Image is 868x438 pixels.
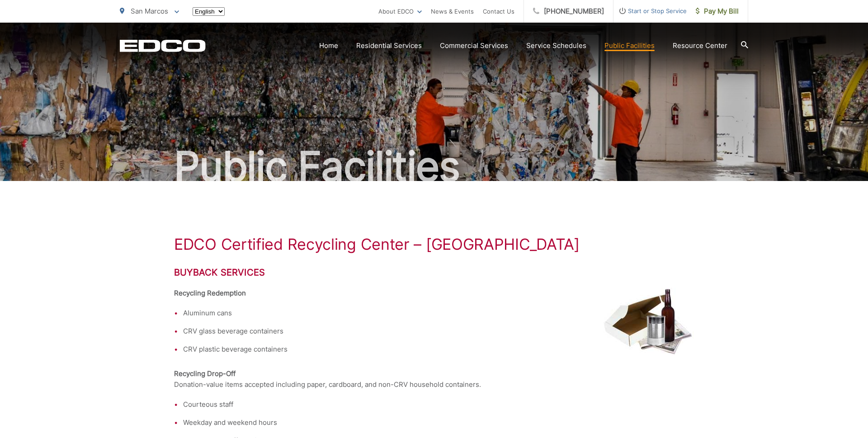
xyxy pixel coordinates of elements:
[193,7,225,16] select: Select a language
[183,344,694,355] li: CRV plastic beverage containers
[431,6,474,17] a: News & Events
[174,289,246,297] strong: Recycling Redemption
[356,40,422,51] a: Residential Services
[174,369,236,378] strong: Recycling Drop-Off
[120,39,206,52] a: EDCD logo. Return to the homepage.
[696,6,739,17] span: Pay My Bill
[183,308,694,319] li: Aluminum cans
[526,40,586,51] a: Service Schedules
[319,40,338,51] a: Home
[673,40,727,51] a: Resource Center
[174,368,694,390] p: Donation-value items accepted including paper, cardboard, and non-CRV household containers.
[604,288,694,355] img: Cardboard, bottles, cans, newspapers
[604,40,655,51] a: Public Facilities
[378,6,422,17] a: About EDCO
[174,235,694,253] h1: EDCO Certified Recycling Center – [GEOGRAPHIC_DATA]
[174,267,694,278] h2: Buyback Services
[483,6,514,17] a: Contact Us
[183,417,694,428] li: Weekday and weekend hours
[131,7,168,15] span: San Marcos
[120,144,748,189] h2: Public Facilities
[183,326,694,337] li: CRV glass beverage containers
[183,399,694,410] li: Courteous staff
[440,40,508,51] a: Commercial Services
